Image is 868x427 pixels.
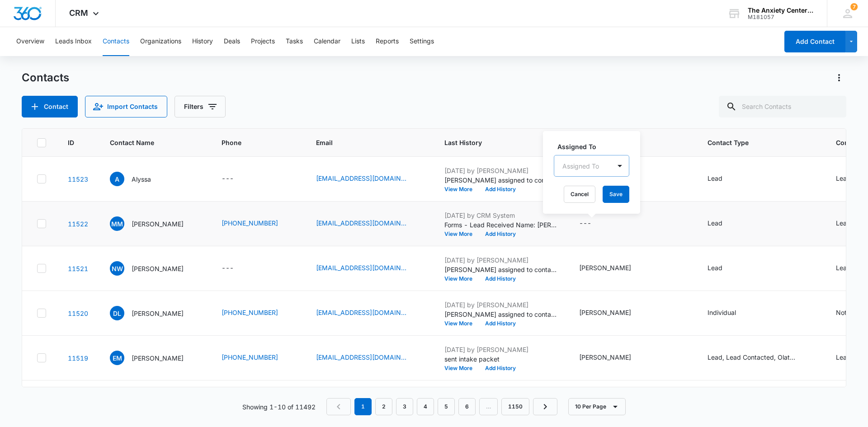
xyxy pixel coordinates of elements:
[68,310,88,317] a: Navigate to contact details page for Diana Lewis
[22,96,78,117] button: Add Contact
[444,300,557,310] p: [DATE] by [PERSON_NAME]
[579,263,631,272] div: [PERSON_NAME]
[850,3,858,10] span: 7
[326,398,557,415] nav: Pagination
[16,27,44,56] button: Overview
[444,220,557,230] p: Forms - Lead Received Name: [PERSON_NAME] Email: [EMAIL_ADDRESS][DOMAIN_NAME] Phone: [PHONE_NUMBE...
[175,96,226,117] button: Filters
[579,308,647,319] div: Assigned To - Anna Dietz-Henk - Select to Edit Field
[444,345,557,354] p: [DATE] by [PERSON_NAME]
[708,308,752,319] div: Contact Type - Individual - Select to Edit Field
[192,27,213,56] button: History
[110,306,200,320] div: Contact Name - Diana Lewis - Select to Edit Field
[708,218,722,228] div: Lead
[110,216,200,231] div: Contact Name - Martina Michelova - Select to Edit Field
[579,218,608,229] div: Assigned To - - Select to Edit Field
[836,218,851,228] div: Lead
[132,309,184,318] p: [PERSON_NAME]
[222,263,250,274] div: Phone - - Select to Edit Field
[316,174,406,183] a: [EMAIL_ADDRESS][DOMAIN_NAME]
[444,166,557,175] p: [DATE] by [PERSON_NAME]
[222,218,294,229] div: Phone - (816) 585-1130 - Select to Edit Field
[316,308,406,317] a: [EMAIL_ADDRESS][DOMAIN_NAME]
[444,187,479,192] button: View More
[444,231,479,237] button: View More
[103,27,129,56] button: Contacts
[22,71,69,84] h1: Contacts
[444,321,479,326] button: View More
[836,352,851,362] div: Lead
[351,27,365,56] button: Lists
[708,308,736,317] div: Individual
[251,27,275,56] button: Projects
[836,352,867,363] div: Contact Status - Lead - Select to Edit Field
[132,264,184,273] p: [PERSON_NAME]
[376,27,399,56] button: Reports
[110,172,124,186] span: A
[444,138,544,147] span: Last History
[375,398,392,415] a: Page 2
[832,70,846,85] button: Actions
[55,27,92,56] button: Leads Inbox
[557,142,633,151] label: Assigned To
[533,398,557,415] a: Next Page
[836,174,851,183] div: Lead
[444,366,479,371] button: View More
[68,175,88,183] a: Navigate to contact details page for Alyssa
[222,308,294,319] div: Phone - (913) 515-6826 - Select to Edit Field
[479,366,522,371] button: Add History
[316,352,406,362] a: [EMAIL_ADDRESS][DOMAIN_NAME]
[479,231,522,237] button: Add History
[444,175,557,185] p: [PERSON_NAME] assigned to contact.
[316,263,423,274] div: Email - nwilliamskcmo@gmail.com - Select to Edit Field
[444,265,557,274] p: [PERSON_NAME] assigned to contact.
[501,398,529,415] a: Page 1150
[314,27,340,56] button: Calendar
[564,186,595,203] button: Cancel
[132,353,184,363] p: [PERSON_NAME]
[85,96,167,117] button: Import Contacts
[132,174,151,184] p: Alyssa
[748,14,814,20] div: account id
[579,352,647,363] div: Assigned To - Erika Marker - Select to Edit Field
[316,263,406,272] a: [EMAIL_ADDRESS][DOMAIN_NAME]
[444,354,557,364] p: sent intake packet
[69,8,88,18] span: CRM
[316,352,423,363] div: Email - ElizabethMcElroyDotson@gmail.com - Select to Edit Field
[479,276,522,282] button: Add History
[132,219,184,229] p: [PERSON_NAME]
[316,218,423,229] div: Email - Martinkamich33@gmail.com - Select to Edit Field
[719,96,846,117] input: Search Contacts
[396,398,413,415] a: Page 3
[222,308,278,317] a: [PHONE_NUMBER]
[222,352,278,362] a: [PHONE_NUMBER]
[140,27,181,56] button: Organizations
[458,398,476,415] a: Page 6
[68,354,88,362] a: Navigate to contact details page for Elizabeth McElroy
[222,218,278,228] a: [PHONE_NUMBER]
[836,263,851,272] div: Lead
[479,321,522,326] button: Add History
[68,138,75,147] span: ID
[110,261,124,276] span: NW
[110,172,167,186] div: Contact Name - Alyssa - Select to Edit Field
[708,174,739,184] div: Contact Type - Lead - Select to Edit Field
[444,310,557,319] p: [PERSON_NAME] assigned to contact.
[708,263,722,272] div: Lead
[444,211,557,220] p: [DATE] by CRM System
[316,308,423,319] div: Email - jazzyoldflamingo36@gmail.com - Select to Edit Field
[708,174,722,183] div: Lead
[68,220,88,228] a: Navigate to contact details page for Martina Michelova
[850,3,858,10] div: notifications count
[316,174,423,184] div: Email - acperley@gmail.com - Select to Edit Field
[568,398,626,415] button: 10 Per Page
[110,261,200,276] div: Contact Name - Nathan Williams - Select to Edit Field
[242,402,316,412] p: Showing 1-10 of 11492
[110,351,124,365] span: EM
[222,174,234,184] div: ---
[708,218,739,229] div: Contact Type - Lead - Select to Edit Field
[579,218,591,229] div: ---
[708,138,801,147] span: Contact Type
[316,138,410,147] span: Email
[110,351,200,365] div: Contact Name - Elizabeth McElroy - Select to Edit Field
